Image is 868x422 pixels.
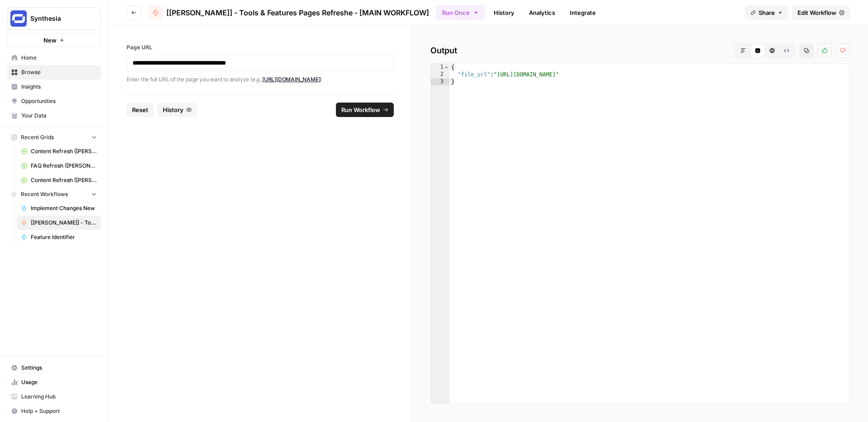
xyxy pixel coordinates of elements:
h2: Output [430,43,850,58]
a: Learning Hub [7,389,101,404]
p: Enter the full URL of the page you want to analyze (e.g., ) [127,75,394,84]
a: Opportunities [7,94,101,108]
a: History [488,5,520,20]
div: 3 [431,78,449,85]
span: Edit Workflow [797,8,836,17]
span: Share [759,8,775,17]
div: 1 [431,64,449,71]
span: [[PERSON_NAME]] - Tools & Features Pages Refreshe - [MAIN WORKFLOW] [31,219,97,227]
a: [[PERSON_NAME]] - Tools & Features Pages Refreshe - [MAIN WORKFLOW] [17,216,101,230]
a: Browse [7,65,101,80]
img: Synthesia Logo [10,10,27,27]
span: Usage [21,378,97,386]
span: Content Refresh ([PERSON_NAME]'s edit) [31,176,97,184]
a: Content Refresh ([PERSON_NAME]'s edit) [17,173,101,188]
span: Settings [21,364,97,372]
a: Feature Identifier [17,230,101,244]
label: Page URL [127,43,394,52]
button: Recent Workflows [7,188,101,201]
span: Help + Support [21,407,97,415]
span: Content Refresh ([PERSON_NAME]) [31,147,97,155]
a: Settings [7,361,101,375]
div: 2 [431,71,449,78]
span: Implement Changes New [31,204,97,212]
a: FAQ Refresh ([PERSON_NAME]) [17,159,101,173]
span: Feature Identifier [31,233,97,241]
a: [[PERSON_NAME]] - Tools & Features Pages Refreshe - [MAIN WORKFLOW] [148,5,429,20]
span: Browse [21,68,97,76]
button: Reset [127,103,154,117]
a: Implement Changes New [17,201,101,216]
button: Recent Grids [7,131,101,144]
span: Reset [132,105,148,114]
span: Your Data [21,112,97,120]
span: Home [21,54,97,62]
a: Usage [7,375,101,389]
span: Recent Grids [21,133,54,141]
a: Content Refresh ([PERSON_NAME]) [17,144,101,159]
span: Synthesia [30,14,85,23]
span: Toggle code folding, rows 1 through 3 [444,64,449,71]
span: Recent Workflows [21,190,68,198]
span: Insights [21,83,97,91]
span: Run Workflow [341,105,380,114]
span: New [43,36,57,45]
button: History [157,103,197,117]
a: Insights [7,80,101,94]
span: Learning Hub [21,393,97,401]
a: Integrate [564,5,601,20]
span: History [163,105,184,114]
span: FAQ Refresh ([PERSON_NAME]) [31,162,97,170]
button: Run Once [436,5,485,20]
a: [URL][DOMAIN_NAME] [262,76,321,83]
a: Your Data [7,108,101,123]
button: Help + Support [7,404,101,418]
button: Share [745,5,788,20]
a: Home [7,51,101,65]
a: Edit Workflow [792,5,850,20]
button: Workspace: Synthesia [7,7,101,30]
button: Run Workflow [336,103,394,117]
span: Opportunities [21,97,97,105]
a: Analytics [524,5,561,20]
span: [[PERSON_NAME]] - Tools & Features Pages Refreshe - [MAIN WORKFLOW] [166,7,429,18]
button: New [7,33,101,47]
